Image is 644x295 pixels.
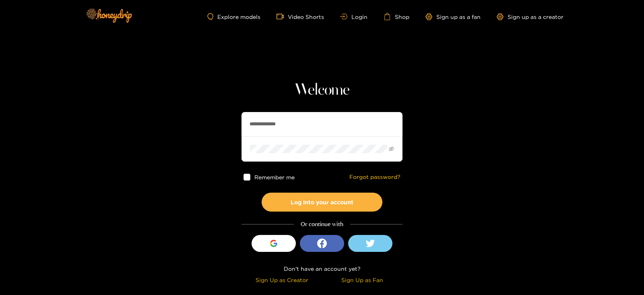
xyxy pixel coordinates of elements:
[277,13,324,20] a: Video Shorts
[262,193,382,212] button: Log into your account
[340,14,367,20] a: Login
[244,275,320,285] div: Sign Up as Creator
[242,81,402,100] h1: Welcome
[254,174,295,180] span: Remember me
[207,13,260,20] a: Explore models
[324,275,400,285] div: Sign Up as Fan
[384,13,409,20] a: Shop
[497,13,563,20] a: Sign up as a creator
[425,13,481,20] a: Sign up as a fan
[242,264,402,273] div: Don't have an account yet?
[389,146,394,152] span: eye-invisible
[349,174,400,181] a: Forgot password?
[242,220,402,229] div: Or continue with
[277,13,288,20] span: video-camera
